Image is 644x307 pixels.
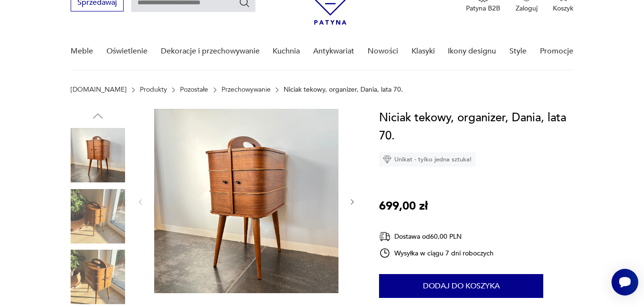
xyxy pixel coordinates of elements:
[612,269,638,296] iframe: Smartsupp widget button
[284,86,403,94] p: Niciak tekowy, organizer, Dania, lata 70.
[553,4,573,13] p: Koszyk
[180,86,208,94] a: Pozostałe
[379,197,428,215] p: 699,00 zł
[516,4,538,13] p: Zaloguj
[379,109,580,145] h1: Niciak tekowy, organizer, Dania, lata 70.
[379,152,475,167] div: Unikat - tylko jedna sztuka!
[140,86,167,94] a: Produkty
[379,247,494,259] div: Wysyłka w ciągu 7 dni roboczych
[383,155,391,164] img: Ikona diamentu
[222,86,271,94] a: Przechowywanie
[273,33,300,70] a: Kuchnia
[540,33,573,70] a: Promocje
[448,33,496,70] a: Ikony designu
[71,33,93,70] a: Meble
[379,231,494,243] div: Dostawa od 60,00 PLN
[71,86,127,94] a: [DOMAIN_NAME]
[466,4,500,13] p: Patyna B2B
[106,33,148,70] a: Oświetlenie
[379,231,391,243] img: Ikona dostawy
[161,33,260,70] a: Dekoracje i przechowywanie
[154,109,338,293] img: Zdjęcie produktu Niciak tekowy, organizer, Dania, lata 70.
[509,33,527,70] a: Style
[368,33,398,70] a: Nowości
[379,274,543,298] button: Dodaj do koszyka
[71,250,125,304] img: Zdjęcie produktu Niciak tekowy, organizer, Dania, lata 70.
[313,33,354,70] a: Antykwariat
[412,33,435,70] a: Klasyki
[71,189,125,243] img: Zdjęcie produktu Niciak tekowy, organizer, Dania, lata 70.
[71,128,125,182] img: Zdjęcie produktu Niciak tekowy, organizer, Dania, lata 70.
